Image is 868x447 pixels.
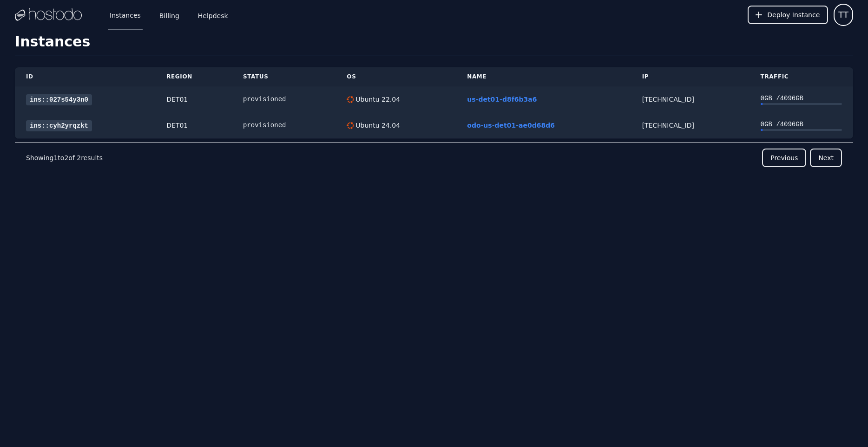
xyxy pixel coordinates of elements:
nav: Pagination [15,143,853,173]
div: DET01 [166,121,221,130]
span: 2 [64,154,68,162]
th: Region [155,67,232,86]
h1: Instances [15,33,853,56]
th: Status [232,67,335,86]
div: 0 GB / 4096 GB [761,120,842,129]
div: Ubuntu 22.04 [354,95,400,104]
span: 2 [77,154,81,162]
img: Logo [15,8,82,22]
th: IP [631,67,750,86]
button: Previous [762,149,806,167]
div: [TECHNICAL_ID] [642,121,738,130]
a: us-det01-d8f6b3a6 [467,96,537,103]
button: Deploy Instance [748,6,828,24]
span: TT [838,8,848,21]
th: OS [335,67,456,86]
p: Showing to of results [26,153,103,162]
div: provisioned [243,121,324,130]
span: 1 [53,154,58,162]
div: provisioned [243,95,324,104]
a: ins::cyh2yrqzkt [26,120,92,131]
div: 0 GB / 4096 GB [761,94,842,103]
img: Ubuntu 24.04 [347,122,354,129]
button: User menu [834,4,853,26]
img: Ubuntu 22.04 [347,96,354,103]
a: odo-us-det01-ae0d68d6 [467,122,555,129]
th: ID [15,67,155,86]
th: Name [456,67,631,86]
span: Deploy Instance [767,10,820,19]
div: Ubuntu 24.04 [354,121,400,130]
th: Traffic [750,67,853,86]
div: DET01 [166,95,221,104]
button: Next [810,149,842,167]
div: [TECHNICAL_ID] [642,95,738,104]
a: ins::027s54y3n0 [26,94,92,105]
